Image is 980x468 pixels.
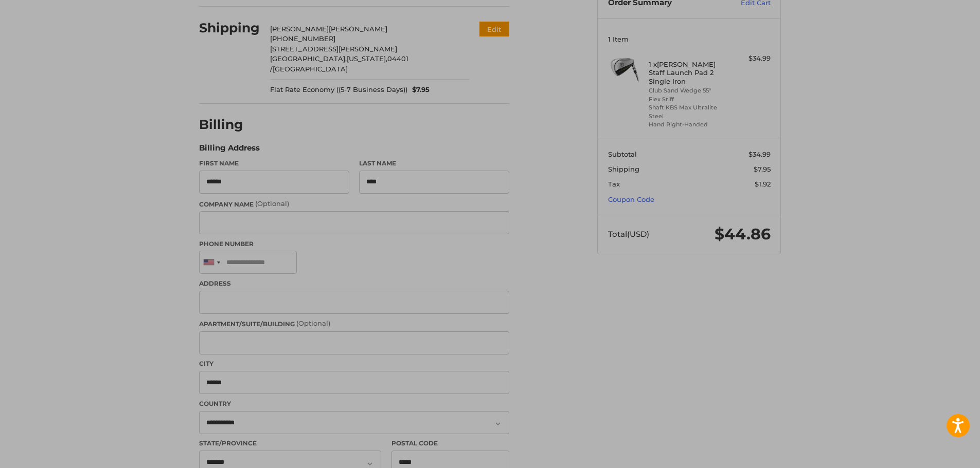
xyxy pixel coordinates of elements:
span: $1.92 [755,180,771,188]
a: Coupon Code [608,195,654,203]
li: Club Sand Wedge 55° [649,86,727,95]
span: Tax [608,180,620,188]
label: Country [199,399,509,408]
li: Flex Stiff [649,95,727,104]
span: Shipping [608,165,639,173]
label: Address [199,279,509,288]
label: Apartment/Suite/Building [199,319,509,329]
legend: Billing Address [199,142,260,159]
label: Postal Code [391,439,510,448]
h2: Shipping [199,20,260,36]
small: (Optional) [255,199,289,208]
label: Company Name [199,199,509,209]
h4: 1 x [PERSON_NAME] Staff Launch Pad 2 Single Iron [649,60,727,85]
label: First Name [199,159,349,168]
span: [STREET_ADDRESS][PERSON_NAME] [270,45,397,53]
span: [PHONE_NUMBER] [270,34,335,43]
span: $44.86 [715,224,771,244]
span: [PERSON_NAME] [329,25,387,33]
label: Last Name [359,159,509,168]
h2: Billing [199,117,259,133]
li: Shaft KBS Max Ultralite Steel [649,103,727,120]
span: [GEOGRAPHIC_DATA], [270,54,347,63]
span: $34.99 [749,150,771,158]
span: Total (USD) [608,229,649,239]
div: $34.99 [730,53,771,64]
span: $7.95 [407,85,430,95]
label: City [199,359,509,368]
h3: 1 Item [608,35,771,43]
li: Hand Right-Handed [649,120,727,129]
span: 04401 / [270,54,408,73]
button: Edit [479,22,509,36]
label: State/Province [199,439,381,448]
span: [PERSON_NAME] [270,25,329,33]
small: (Optional) [296,319,330,327]
span: Flat Rate Economy ((5-7 Business Days)) [270,85,407,95]
span: [GEOGRAPHIC_DATA] [273,65,348,73]
span: [US_STATE], [347,54,387,63]
span: $7.95 [754,165,771,173]
label: Phone Number [199,239,509,249]
span: Subtotal [608,150,637,158]
div: United States: +1 [200,251,223,273]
